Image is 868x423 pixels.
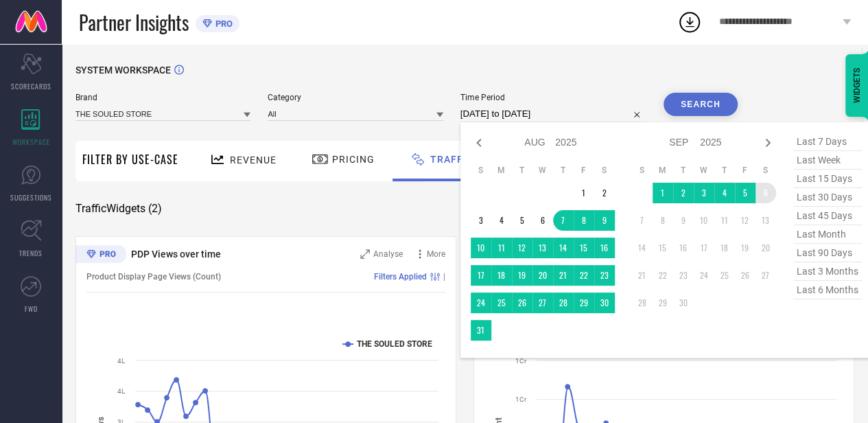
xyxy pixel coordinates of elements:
[594,210,615,231] td: Sat Aug 09 2025
[694,165,714,176] th: Wednesday
[532,238,553,258] td: Wed Aug 13 2025
[212,19,233,29] span: PRO
[471,320,491,341] td: Sun Aug 31 2025
[653,210,673,231] td: Mon Sep 08 2025
[491,238,512,258] td: Mon Aug 11 2025
[714,165,735,176] th: Thursday
[574,265,594,286] td: Fri Aug 22 2025
[673,165,694,176] th: Tuesday
[86,272,221,282] span: Product Display Page Views (Count)
[694,265,714,286] td: Wed Sep 24 2025
[714,238,735,258] td: Thu Sep 18 2025
[471,293,491,313] td: Sun Aug 24 2025
[427,249,445,259] span: More
[793,281,862,299] span: last 6 months
[491,265,512,286] td: Mon Aug 18 2025
[735,238,755,258] td: Fri Sep 19 2025
[594,183,615,203] td: Sat Aug 02 2025
[75,245,126,266] div: Premium
[714,183,735,203] td: Thu Sep 04 2025
[793,244,862,262] span: last 90 days
[75,65,171,76] span: SYSTEM WORKSPACE
[491,210,512,231] td: Mon Aug 04 2025
[594,265,615,286] td: Sat Aug 23 2025
[515,396,527,403] text: 1Cr
[673,210,694,231] td: Tue Sep 09 2025
[594,165,615,176] th: Saturday
[632,165,653,176] th: Sunday
[653,183,673,203] td: Mon Sep 01 2025
[574,238,594,258] td: Fri Aug 15 2025
[491,165,512,176] th: Monday
[512,238,532,258] td: Tue Aug 12 2025
[512,265,532,286] td: Tue Aug 19 2025
[694,210,714,231] td: Wed Sep 10 2025
[653,293,673,313] td: Mon Sep 29 2025
[664,93,738,116] button: Search
[553,165,574,176] th: Thursday
[653,265,673,286] td: Mon Sep 22 2025
[755,165,776,176] th: Saturday
[374,272,427,282] span: Filters Applied
[673,183,694,203] td: Tue Sep 02 2025
[360,249,370,259] svg: Zoom
[471,210,491,231] td: Sun Aug 03 2025
[512,210,532,231] td: Tue Aug 05 2025
[230,155,277,165] span: Revenue
[460,106,646,122] input: Select time period
[512,293,532,313] td: Tue Aug 26 2025
[25,304,38,314] span: FWD
[735,265,755,286] td: Fri Sep 26 2025
[574,165,594,176] th: Friday
[793,151,862,170] span: last week
[755,210,776,231] td: Sat Sep 13 2025
[653,165,673,176] th: Monday
[673,238,694,258] td: Tue Sep 16 2025
[793,170,862,188] span: last 15 days
[594,293,615,313] td: Sat Aug 30 2025
[632,265,653,286] td: Sun Sep 21 2025
[471,265,491,286] td: Sun Aug 17 2025
[793,188,862,207] span: last 30 days
[735,210,755,231] td: Fri Sep 12 2025
[632,293,653,313] td: Sun Sep 28 2025
[735,183,755,203] td: Fri Sep 05 2025
[532,293,553,313] td: Wed Aug 27 2025
[357,339,432,349] text: THE SOULED STORE
[677,10,702,34] div: Open download list
[653,238,673,258] td: Mon Sep 15 2025
[512,165,532,176] th: Tuesday
[694,183,714,203] td: Wed Sep 03 2025
[673,293,694,313] td: Tue Sep 30 2025
[735,165,755,176] th: Friday
[12,137,50,147] span: WORKSPACE
[75,93,250,102] span: Brand
[594,238,615,258] td: Sat Aug 16 2025
[117,357,126,365] text: 4L
[491,293,512,313] td: Mon Aug 25 2025
[117,387,126,395] text: 4L
[553,238,574,258] td: Thu Aug 14 2025
[11,81,51,91] span: SCORECARDS
[553,210,574,231] td: Thu Aug 07 2025
[793,262,862,281] span: last 3 months
[532,165,553,176] th: Wednesday
[460,93,646,102] span: Time Period
[793,133,862,151] span: last 7 days
[632,210,653,231] td: Sun Sep 07 2025
[443,272,445,282] span: |
[553,293,574,313] td: Thu Aug 28 2025
[471,135,487,151] div: Previous month
[79,8,189,36] span: Partner Insights
[19,248,43,258] span: TRENDS
[673,265,694,286] td: Tue Sep 23 2025
[471,238,491,258] td: Sun Aug 10 2025
[82,151,178,168] span: Filter By Use-Case
[515,357,527,365] text: 1Cr
[714,265,735,286] td: Thu Sep 25 2025
[755,238,776,258] td: Sat Sep 20 2025
[10,192,52,203] span: SUGGESTIONS
[793,207,862,225] span: last 45 days
[755,183,776,203] td: Sat Sep 06 2025
[793,225,862,244] span: last month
